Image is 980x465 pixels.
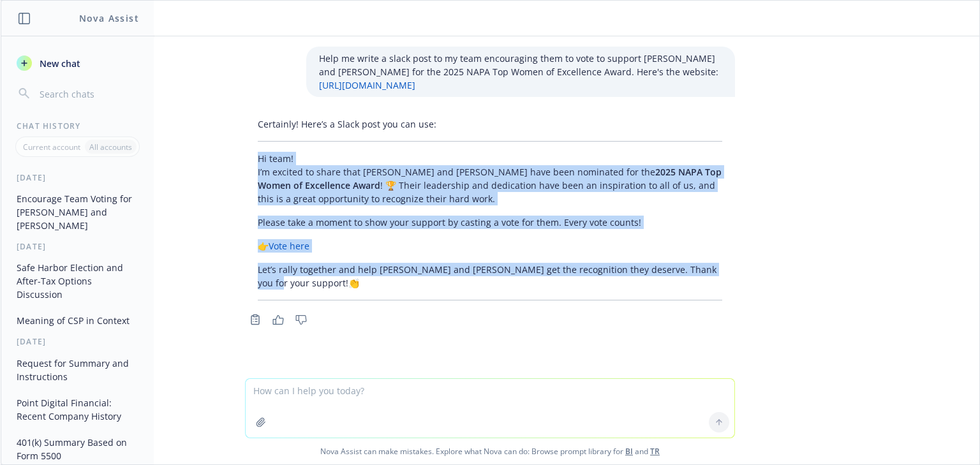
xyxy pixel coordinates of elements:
[1,241,154,252] div: [DATE]
[79,11,139,25] h1: Nova Assist
[291,311,311,328] button: Thumbs down
[258,263,722,290] p: Let’s rally together and help [PERSON_NAME] and [PERSON_NAME] get the recognition they deserve. T...
[650,446,660,457] a: TR
[258,216,722,229] p: Please take a moment to show your support by casting a vote for them. Every vote counts!
[625,446,633,457] a: BI
[11,188,144,236] button: Encourage Team Voting for [PERSON_NAME] and [PERSON_NAME]
[23,142,80,152] p: Current account
[89,142,132,152] p: All accounts
[258,239,722,253] p: 👉
[319,79,415,91] a: [URL][DOMAIN_NAME]
[319,52,722,92] p: Help me write a slack post to my team encouraging them to vote to support [PERSON_NAME] and [PERS...
[11,310,144,331] button: Meaning of CSP in Context
[1,172,154,183] div: [DATE]
[11,257,144,305] button: Safe Harbor Election and After-Tax Options Discussion
[37,57,80,70] span: New chat
[1,336,154,347] div: [DATE]
[11,392,144,427] button: Point Digital Financial: Recent Company History
[269,240,309,252] a: Vote here
[258,117,722,131] p: Certainly! Here’s a Slack post you can use:
[11,353,144,387] button: Request for Summary and Instructions
[37,85,138,103] input: Search chats
[249,314,261,325] svg: Copy to clipboard
[6,438,974,464] span: Nova Assist can make mistakes. Explore what Nova can do: Browse prompt library for and
[258,152,722,205] p: Hi team! I’m excited to share that [PERSON_NAME] and [PERSON_NAME] have been nominated for the ! ...
[11,52,144,75] button: New chat
[1,121,154,131] div: Chat History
